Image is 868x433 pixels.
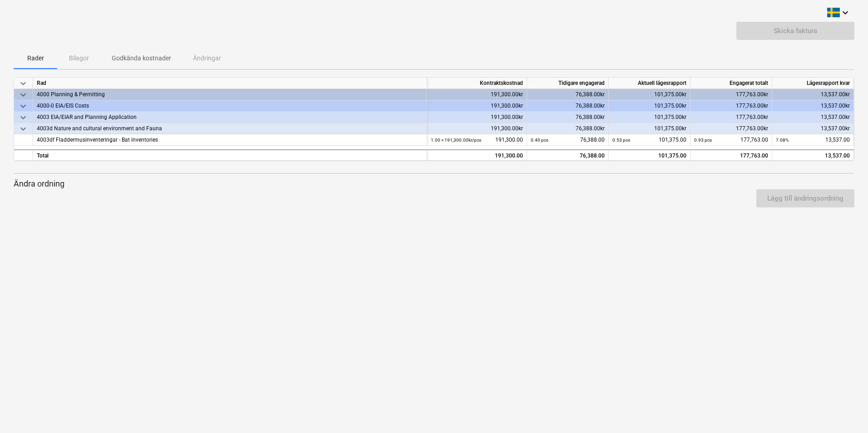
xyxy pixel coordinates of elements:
p: Rader [25,54,46,63]
div: 191,300.00 [431,134,523,146]
div: 101,375.00 [612,134,686,146]
div: 177,763.00kr [690,112,772,123]
div: 76,388.00 [531,134,605,146]
div: 76,388.00kr [527,89,609,100]
div: 101,375.00kr [609,123,690,134]
div: 191,300.00kr [427,112,527,123]
small: 0.93 pcs [694,138,712,143]
div: 76,388.00 [531,150,605,162]
div: 13,537.00kr [772,123,854,134]
span: keyboard_arrow_down [18,123,29,134]
div: 76,388.00kr [527,100,609,112]
div: 13,537.00kr [772,89,854,100]
div: Total [33,149,427,161]
small: 0.40 pcs [531,138,548,143]
div: 191,300.00kr [427,100,527,112]
div: 101,375.00kr [609,100,690,112]
div: 76,388.00kr [527,123,609,134]
div: 177,763.00kr [690,100,772,112]
div: 13,537.00kr [772,100,854,112]
div: Kontraktskostnad [427,78,527,89]
p: Godkända kostnader [112,54,171,63]
small: 0.53 pcs [612,138,630,143]
span: keyboard_arrow_down [18,89,29,100]
small: 7.08% [776,138,789,143]
div: Engagerat totalt [690,78,772,89]
div: Tidigare engagerad [527,78,609,89]
div: 191,300.00 [431,150,523,162]
div: Aktuell lägesrapport [609,78,690,89]
i: keyboard_arrow_down [840,7,851,18]
div: 13,537.00kr [772,112,854,123]
div: 4003df Fladdermusinventeringar - Bat inventories [37,134,423,146]
div: 177,763.00 [690,149,772,161]
div: 101,375.00kr [609,112,690,123]
div: 13,537.00 [776,150,850,162]
div: 101,375.00 [612,150,686,162]
div: Lägesrapport kvar [772,78,854,89]
div: 76,388.00kr [527,112,609,123]
div: 101,375.00kr [609,89,690,100]
p: Ändra ordning [14,178,854,189]
div: 191,300.00kr [427,89,527,100]
div: 191,300.00kr [427,123,527,134]
small: 1.00 × 191,300.00kr / pcs [431,138,481,143]
div: 13,537.00 [776,134,850,146]
div: 177,763.00kr [690,89,772,100]
div: 4003d Nature and cultural environment and Fauna [37,123,423,134]
div: Rad [33,78,427,89]
div: 4003 EIA/EIAR and Planning Application [37,112,423,123]
div: 4000-0 EIA/EIS Costs [37,100,423,112]
div: 177,763.00 [694,134,768,146]
div: 4000 Planning & Permitting [37,89,423,100]
span: keyboard_arrow_down [18,101,29,112]
div: 177,763.00kr [690,123,772,134]
span: keyboard_arrow_down [18,78,29,89]
span: keyboard_arrow_down [18,112,29,123]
